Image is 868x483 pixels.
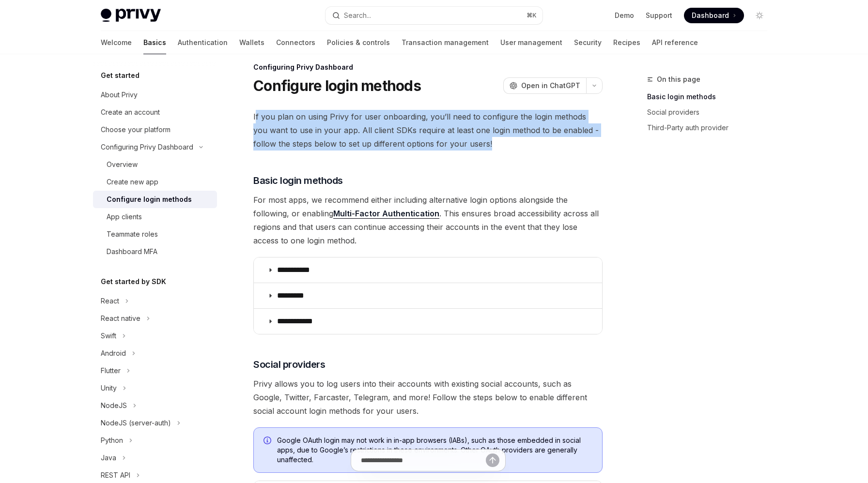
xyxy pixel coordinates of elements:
a: Multi-Factor Authentication [333,209,439,219]
div: Dashboard MFA [107,246,157,257]
span: On this page [657,74,700,85]
div: Configuring Privy Dashboard [253,62,603,72]
button: Open in ChatGPT [503,77,586,94]
a: Dashboard [684,8,744,23]
div: Search... [344,10,371,21]
a: Third-Party auth provider [647,120,775,136]
a: Welcome [101,31,132,54]
a: About Privy [93,86,217,104]
div: Swift [101,330,116,342]
h5: Get started by SDK [101,276,166,287]
div: Configure login methods [107,194,192,205]
img: light logo [101,9,161,22]
a: Recipes [613,31,640,54]
a: Transaction management [402,31,489,54]
span: Privy allows you to log users into their accounts with existing social accounts, such as Google, ... [253,377,603,418]
div: Create an account [101,106,160,118]
div: NodeJS (server-auth) [101,417,171,429]
div: REST API [101,469,130,481]
a: Configure login methods [93,191,217,208]
span: For most apps, we recommend either including alternative login options alongside the following, o... [253,193,603,247]
a: Social providers [647,105,775,120]
span: Open in ChatGPT [521,81,580,91]
div: Java [101,452,116,464]
div: Configuring Privy Dashboard [101,141,193,153]
div: About Privy [101,89,138,101]
div: React native [101,313,140,324]
div: Overview [107,159,138,170]
a: User management [500,31,562,54]
div: Unity [101,382,117,394]
a: Support [646,11,672,20]
div: Teammate roles [107,228,158,240]
span: ⌘ K [527,12,537,19]
a: Security [574,31,602,54]
a: Create an account [93,104,217,121]
span: Social providers [253,358,325,371]
div: NodeJS [101,400,127,411]
h5: Get started [101,70,139,81]
a: Basics [143,31,166,54]
a: Overview [93,156,217,173]
a: API reference [652,31,698,54]
div: App clients [107,211,142,223]
a: App clients [93,208,217,226]
a: Connectors [276,31,315,54]
a: Basic login methods [647,89,775,105]
h1: Configure login methods [253,77,421,94]
button: Toggle dark mode [752,8,767,23]
button: Search...⌘K [325,7,542,24]
div: React [101,295,119,307]
a: Choose your platform [93,121,217,138]
div: Choose your platform [101,124,170,136]
a: Policies & controls [327,31,390,54]
button: Send message [486,453,499,467]
span: Google OAuth login may not work in in-app browsers (IABs), such as those embedded in social apps,... [277,436,592,465]
span: Basic login methods [253,174,343,187]
a: Authentication [178,31,228,54]
a: Wallets [239,31,264,54]
div: Android [101,347,126,359]
svg: Info [263,437,273,446]
a: Teammate roles [93,226,217,243]
a: Create new app [93,173,217,191]
a: Dashboard MFA [93,243,217,260]
div: Flutter [101,365,121,377]
div: Python [101,435,123,446]
a: Demo [615,11,634,20]
div: Create new app [107,176,158,188]
span: If you plan on using Privy for user onboarding, you’ll need to configure the login methods you wa... [253,110,603,151]
span: Dashboard [692,11,729,20]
